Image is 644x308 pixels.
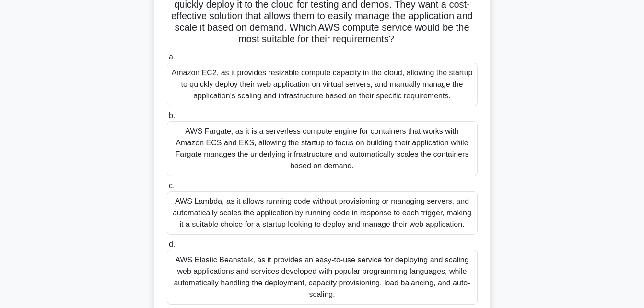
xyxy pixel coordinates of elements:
div: AWS Elastic Beanstalk, as it provides an easy-to-use service for deploying and scaling web applic... [167,250,478,305]
div: AWS Lambda, as it allows running code without provisioning or managing servers, and automatically... [167,191,478,235]
span: c. [169,181,175,190]
div: AWS Fargate, as it is a serverless compute engine for containers that works with Amazon ECS and E... [167,121,478,176]
div: Amazon EC2, as it provides resizable compute capacity in the cloud, allowing the startup to quick... [167,63,478,106]
span: d. [169,240,175,248]
span: b. [169,111,175,119]
span: a. [169,53,175,61]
